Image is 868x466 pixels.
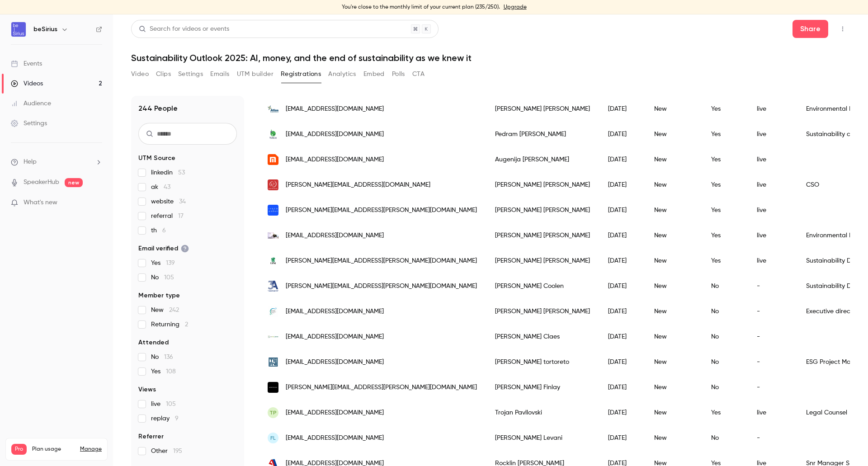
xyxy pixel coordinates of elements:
[702,198,748,223] div: Yes
[599,248,645,273] div: [DATE]
[748,324,797,349] div: -
[151,447,182,456] span: Other
[11,444,27,455] span: Pro
[645,299,702,324] div: New
[151,400,176,409] span: live
[599,324,645,349] div: [DATE]
[286,155,384,165] span: [EMAIL_ADDRESS][DOMAIN_NAME]
[486,349,599,375] div: [PERSON_NAME] tortoreto
[269,409,277,417] span: TP
[268,382,278,393] img: gemfields.com
[11,99,51,108] div: Audience
[237,67,274,81] button: UTM builder
[599,223,645,248] div: [DATE]
[702,400,748,425] div: Yes
[286,408,384,418] span: [EMAIL_ADDRESS][DOMAIN_NAME]
[138,291,180,300] span: Member type
[164,184,170,190] span: 43
[486,147,599,172] div: Augenija [PERSON_NAME]
[392,67,405,81] button: Polls
[748,425,797,451] div: -
[599,96,645,122] div: [DATE]
[268,281,278,292] img: 3acomposites.com
[748,172,797,198] div: live
[599,400,645,425] div: [DATE]
[131,67,149,81] button: Video
[268,205,278,216] img: ivecogroup.com
[151,197,186,206] span: website
[11,79,43,88] div: Videos
[32,446,75,453] span: Plan usage
[268,306,278,317] img: akfi.org
[599,349,645,375] div: [DATE]
[486,375,599,400] div: [PERSON_NAME] Finlay
[702,324,748,349] div: No
[702,223,748,248] div: Yes
[286,130,384,139] span: [EMAIL_ADDRESS][DOMAIN_NAME]
[11,157,102,167] li: help-dropdown-opener
[748,375,797,400] div: -
[162,227,166,234] span: 6
[748,400,797,425] div: live
[702,248,748,273] div: Yes
[151,306,179,315] span: New
[286,433,384,443] span: [EMAIL_ADDRESS][DOMAIN_NAME]
[185,321,188,328] span: 2
[748,147,797,172] div: live
[268,179,278,190] img: euroclear.com
[281,67,321,81] button: Registrations
[286,332,384,342] span: [EMAIL_ADDRESS][DOMAIN_NAME]
[166,401,176,407] span: 105
[702,147,748,172] div: Yes
[268,255,278,266] img: upm.com
[702,172,748,198] div: Yes
[748,273,797,299] div: -
[645,96,702,122] div: New
[210,67,229,81] button: Emails
[645,400,702,425] div: New
[748,122,797,147] div: live
[486,273,599,299] div: [PERSON_NAME] Coolen
[286,180,430,190] span: [PERSON_NAME][EMAIL_ADDRESS][DOMAIN_NAME]
[793,20,828,38] button: Share
[24,178,59,187] a: SpeakerHub
[645,248,702,273] div: New
[504,4,527,11] a: Upgrade
[173,448,182,454] span: 195
[151,212,184,221] span: referral
[486,198,599,223] div: [PERSON_NAME] [PERSON_NAME]
[286,307,384,316] span: [EMAIL_ADDRESS][DOMAIN_NAME]
[486,400,599,425] div: Trojan Pavllovski
[486,248,599,273] div: [PERSON_NAME] [PERSON_NAME]
[11,59,42,68] div: Events
[164,354,173,360] span: 136
[748,349,797,375] div: -
[138,244,189,253] span: Email verified
[363,67,385,81] button: Embed
[166,368,176,375] span: 108
[286,104,384,114] span: [EMAIL_ADDRESS][DOMAIN_NAME]
[748,299,797,324] div: -
[151,226,166,235] span: th
[486,299,599,324] div: [PERSON_NAME] [PERSON_NAME]
[286,206,477,215] span: [PERSON_NAME][EMAIL_ADDRESS][PERSON_NAME][DOMAIN_NAME]
[65,178,83,187] span: new
[702,349,748,375] div: No
[138,103,178,114] h1: 244 People
[412,67,425,81] button: CTA
[599,122,645,147] div: [DATE]
[11,22,26,37] img: beSirius
[645,375,702,400] div: New
[748,248,797,273] div: live
[645,349,702,375] div: New
[486,324,599,349] div: [PERSON_NAME] Claes
[178,213,184,219] span: 17
[486,223,599,248] div: [PERSON_NAME] [PERSON_NAME]
[33,25,57,34] h6: beSirius
[151,367,176,376] span: Yes
[599,198,645,223] div: [DATE]
[268,331,278,342] img: dcongreen.be
[599,425,645,451] div: [DATE]
[179,198,186,205] span: 34
[645,273,702,299] div: New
